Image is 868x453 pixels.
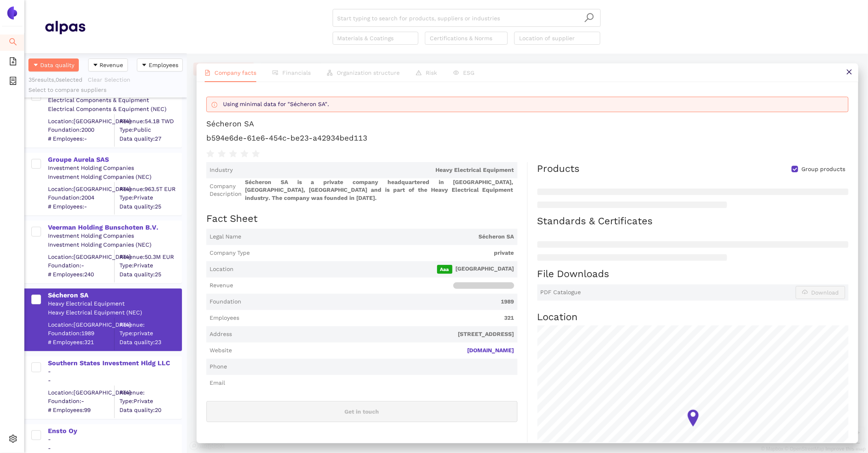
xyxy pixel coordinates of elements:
span: Sécheron SA [245,233,514,241]
span: # Employees: - [48,202,114,210]
span: Type: Private [119,262,181,270]
div: Investment Holding Companies (NEC) [48,173,181,181]
div: Location: [GEOGRAPHIC_DATA] [48,253,114,261]
span: Foundation: 2000 [48,126,114,134]
span: Address [210,330,232,338]
span: Company Description [210,182,242,198]
span: info-circle [212,102,217,108]
button: caret-downEmployees [137,59,183,72]
span: # Employees: 99 [48,406,114,414]
div: Electrical Components & Equipment (NEC) [48,105,181,113]
div: Sécheron SA [48,291,181,300]
span: file-add [9,54,17,71]
h2: Standards & Certificates [537,215,849,228]
div: Southern States Investment Hldg LLC [48,359,181,368]
span: Heavy Electrical Equipment [236,166,514,174]
span: caret-down [33,62,39,69]
span: warning [416,70,422,76]
span: Type: private [119,329,181,338]
div: Products [537,162,580,176]
div: - [48,436,181,444]
span: Revenue [210,282,233,290]
span: Revenue [100,61,123,69]
span: Website [210,347,232,355]
span: container [9,74,17,90]
div: Revenue: 54.1B TWD [119,117,181,125]
div: - [48,368,181,376]
span: setting [9,432,17,448]
span: caret-down [93,62,98,69]
span: Risk [426,69,437,76]
div: Revenue: [119,321,181,329]
span: Foundation: 1989 [48,329,114,338]
div: Ensto Oy [48,427,181,436]
span: ESG [463,69,474,76]
span: Data quality: 20 [119,406,181,414]
span: Type: Private [119,194,181,202]
span: Data quality: 23 [119,338,181,346]
div: Using minimal data for "Sécheron SA". [223,100,845,108]
span: private [253,249,514,257]
span: file-text [205,70,210,76]
span: Employees [149,61,178,69]
span: Company Type [210,249,250,257]
div: Electrical Components & Equipment [48,96,181,104]
h2: File Downloads [537,267,849,281]
span: Phone [210,363,227,371]
span: [STREET_ADDRESS] [235,330,514,338]
span: fund-view [273,70,278,76]
span: caret-down [141,62,147,69]
span: 35 results, 0 selected [28,76,82,83]
span: Location [210,265,234,273]
span: Group products [798,165,849,173]
div: Select to compare suppliers [28,86,183,94]
div: Revenue: [119,388,181,397]
span: Type: Private [119,397,181,405]
div: Heavy Electrical Equipment (NEC) [48,309,181,317]
h2: Location [537,310,849,324]
span: Industry [210,166,233,174]
img: Logo [6,7,19,20]
span: Data quality: 25 [119,270,181,278]
span: Organization structure [337,69,400,76]
span: Data quality [40,61,74,69]
span: Data quality: 25 [119,202,181,210]
span: Employees [210,314,239,322]
span: Type: Public [119,126,181,134]
span: 1989 [245,298,514,306]
div: Location: [GEOGRAPHIC_DATA] [48,117,114,125]
span: Foundation: 2004 [48,194,114,202]
span: Financials [282,69,311,76]
span: Company facts [214,69,256,76]
button: caret-downRevenue [88,59,128,72]
span: star [206,150,214,158]
span: search [584,13,594,23]
div: Location: [GEOGRAPHIC_DATA] [48,388,114,397]
h2: Fact Sheet [206,212,517,226]
div: Revenue: 963.5T EUR [119,185,181,193]
span: star [229,150,237,158]
div: - [48,444,181,453]
div: Location: [GEOGRAPHIC_DATA] [48,185,114,193]
div: Investment Holding Companies [48,164,181,172]
span: star [218,150,226,158]
div: Investment Holding Companies (NEC) [48,241,181,249]
button: close [840,63,858,82]
div: Investment Holding Companies [48,232,181,240]
span: eye [453,70,459,76]
div: Sécheron SA [206,119,254,129]
div: Revenue: 50.3M EUR [119,253,181,261]
div: - [48,377,181,385]
div: Location: [GEOGRAPHIC_DATA] [48,321,114,329]
h1: b594e6de-61e6-454c-be23-a42934bed113 [206,133,849,143]
span: PDF Catalogue [541,288,581,297]
button: Clear Selection [87,73,136,86]
span: Email [210,379,225,387]
span: Foundation: - [48,262,114,270]
span: search [9,35,17,51]
div: Groupe Aurela SAS [48,155,181,164]
span: Legal Name [210,233,241,241]
span: # Employees: - [48,134,114,143]
span: # Employees: 240 [48,270,114,278]
button: caret-downData quality [28,59,79,72]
